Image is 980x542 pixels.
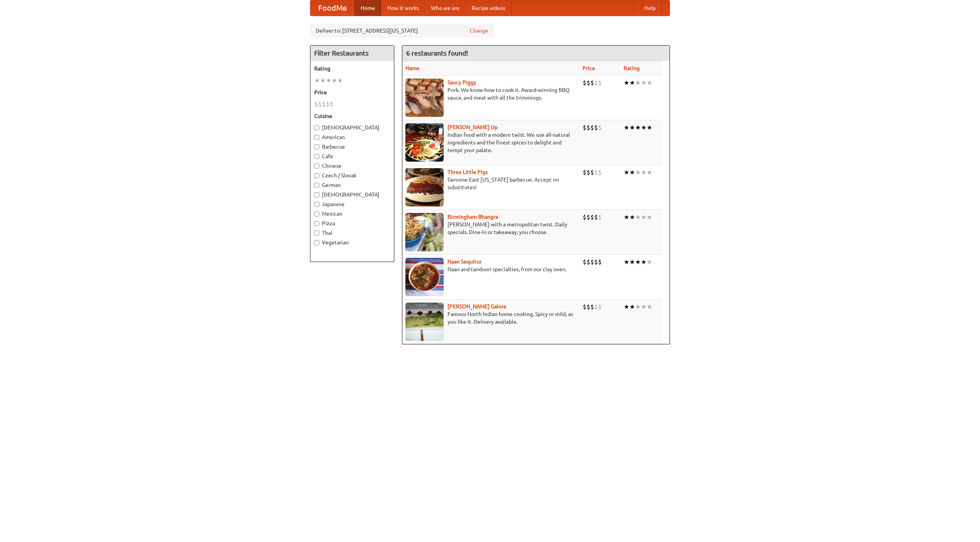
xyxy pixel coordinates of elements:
[314,154,319,159] input: Cafe
[405,265,577,273] p: Naan and tandoori specialties, from our clay oven.
[641,168,647,177] li: ★
[314,173,319,178] input: Czech / Slovak
[405,310,577,326] p: Famous North Indian home cooking. Spicy or mild, as you like it. Delivery available.
[647,123,652,132] li: ★
[583,79,586,87] li: $
[405,131,577,154] p: Indian food with a modern twist. We use all-natural ingredients and the finest spices to delight ...
[314,172,390,179] label: Czech / Slovak
[598,213,602,221] li: $
[314,144,319,149] input: Barbecue
[314,231,319,236] input: Thai
[590,213,594,221] li: $
[629,79,635,87] li: ★
[598,123,602,132] li: $
[314,181,390,189] label: German
[405,86,577,102] p: Pork. We know how to cook it. Award-winning BBQ sauce, and meat with all the trimmings.
[647,168,652,177] li: ★
[314,65,390,72] h5: Rating
[647,258,652,266] li: ★
[310,24,494,38] div: Deliver to: [STREET_ADDRESS][US_STATE]
[448,124,498,130] a: [PERSON_NAME] Up
[314,133,390,141] label: American
[314,76,320,85] li: ★
[624,213,629,221] li: ★
[330,100,333,108] li: $
[405,168,444,206] img: littlepigs.jpg
[322,100,326,108] li: $
[314,211,319,216] input: Mexican
[598,79,602,87] li: $
[590,123,594,132] li: $
[594,213,598,221] li: $
[314,239,390,246] label: Vegetarian
[624,79,629,87] li: ★
[314,124,390,131] label: [DEMOGRAPHIC_DATA]
[314,125,319,130] input: [DEMOGRAPHIC_DATA]
[326,100,330,108] li: $
[314,202,319,207] input: Japanese
[635,79,641,87] li: ★
[590,168,594,177] li: $
[405,176,577,191] p: Genuine East [US_STATE] barbecue. Accept no substitutes!
[448,214,498,220] a: Birmingham Bhangra
[314,183,319,188] input: German
[470,27,488,34] a: Change
[583,258,586,266] li: $
[624,303,629,311] li: ★
[310,0,354,16] a: FoodMe
[583,303,586,311] li: $
[314,200,390,208] label: Japanese
[448,169,488,175] b: Three Little Pigs
[647,303,652,311] li: ★
[448,79,476,85] b: Saucy Piggy
[405,221,577,236] p: [PERSON_NAME] with a metropolitan twist. Daily specials. Dine-in or takeaway, you choose.
[314,162,390,170] label: Chinese
[314,221,319,226] input: Pizza
[635,213,641,221] li: ★
[641,79,647,87] li: ★
[425,0,465,16] a: Who we are
[314,143,390,151] label: Barbecue
[405,79,444,117] img: saucy.jpg
[629,303,635,311] li: ★
[465,0,511,16] a: Recipe videos
[638,0,662,16] a: Help
[624,123,629,132] li: ★
[314,191,390,198] label: [DEMOGRAPHIC_DATA]
[310,46,394,61] h4: Filter Restaurants
[598,258,602,266] li: $
[314,229,390,237] label: Thai
[624,258,629,266] li: ★
[586,79,590,87] li: $
[641,213,647,221] li: ★
[629,213,635,221] li: ★
[314,210,390,218] label: Mexican
[583,123,586,132] li: $
[314,240,319,245] input: Vegetarian
[314,88,390,96] h5: Price
[586,123,590,132] li: $
[590,79,594,87] li: $
[635,123,641,132] li: ★
[586,168,590,177] li: $
[629,258,635,266] li: ★
[381,0,425,16] a: How it works
[405,258,444,296] img: naansequitur.jpg
[598,303,602,311] li: $
[598,168,602,177] li: $
[583,213,586,221] li: $
[405,123,444,162] img: curryup.jpg
[641,258,647,266] li: ★
[337,76,343,85] li: ★
[635,303,641,311] li: ★
[448,303,506,309] a: [PERSON_NAME] Galore
[314,152,390,160] label: Cafe
[594,258,598,266] li: $
[594,303,598,311] li: $
[405,213,444,251] img: bhangra.jpg
[624,168,629,177] li: ★
[314,135,319,140] input: American
[594,79,598,87] li: $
